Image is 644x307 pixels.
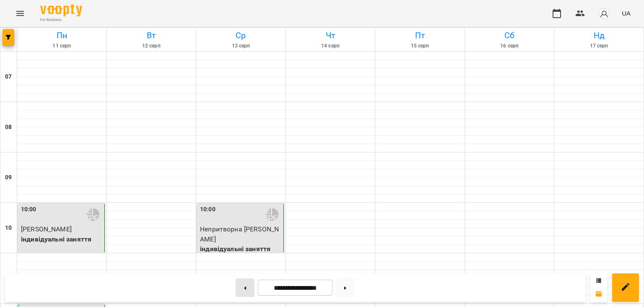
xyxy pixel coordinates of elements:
span: UA [622,9,631,18]
button: UA [618,5,634,21]
span: For Business [40,17,82,23]
h6: Пт [377,29,463,42]
div: Верховенко Євгенія Олександрівна [87,208,99,221]
h6: 15 серп [377,42,463,50]
h6: 17 серп [556,42,642,50]
h6: Нд [556,29,642,42]
h6: Сб [466,29,553,42]
p: індивідуальні заняття [21,234,103,244]
img: avatar_s.png [598,8,610,19]
h6: Чт [287,29,374,42]
h6: Пн [18,29,105,42]
label: 10:00 [200,205,216,214]
h6: 09 [5,173,12,182]
h6: 14 серп [287,42,374,50]
h6: 12 серп [108,42,195,50]
label: 10:00 [21,205,36,214]
span: [PERSON_NAME] [21,225,72,233]
h6: Вт [108,29,195,42]
h6: 08 [5,123,12,132]
img: Voopty Logo [40,4,82,16]
h6: Ср [197,29,284,42]
span: Непритворна [PERSON_NAME] [200,225,279,243]
div: Верховенко Євгенія Олександрівна [266,208,278,221]
h6: 07 [5,72,12,81]
h6: 13 серп [197,42,284,50]
p: індивідуальні заняття [200,244,282,254]
button: Menu [10,3,30,24]
h6: 11 серп [18,42,105,50]
h6: 10 [5,223,12,233]
h6: 16 серп [466,42,553,50]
